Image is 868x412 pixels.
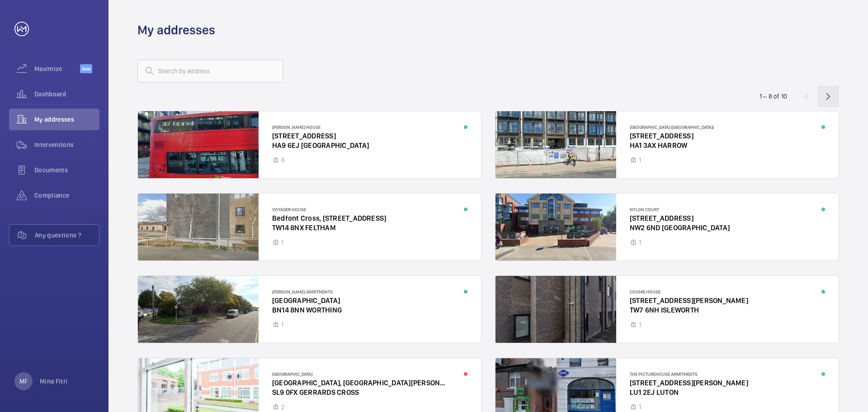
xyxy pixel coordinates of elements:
span: Any questions ? [35,231,99,240]
span: Dashboard [34,90,99,99]
span: Beta [80,64,92,73]
span: My addresses [34,115,99,124]
div: 1 – 8 of 10 [759,92,787,101]
span: Documents [34,166,99,175]
span: Interventions [34,140,99,149]
span: Compliance [34,191,99,200]
p: MF [19,377,28,386]
span: Maximize [34,64,80,73]
p: Mina Fitri [40,377,68,386]
h1: My addresses [137,22,215,38]
input: Search by address [137,60,283,82]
